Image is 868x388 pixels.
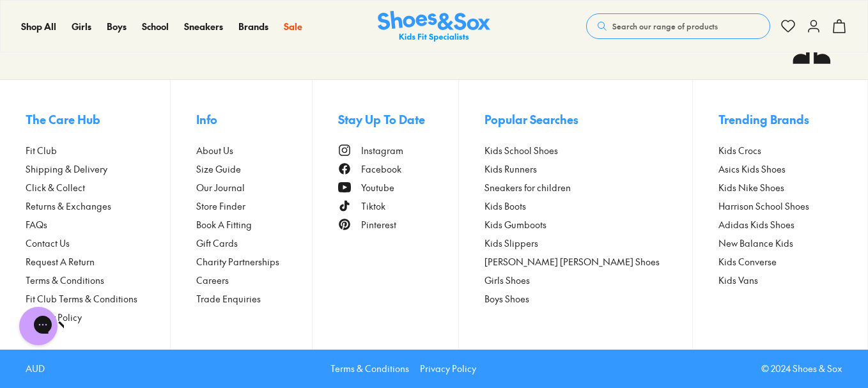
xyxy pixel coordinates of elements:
[338,199,458,213] a: Tiktok
[330,362,409,375] a: Terms & Conditions
[586,13,770,39] button: Search our range of products
[484,199,692,213] a: Kids Boots
[26,255,170,268] a: Request A Return
[718,181,784,194] span: Kids Nike Shoes
[338,218,458,231] a: Pinterest
[26,105,170,134] button: The Care Hub
[26,144,57,157] span: Fit Club
[196,199,245,213] span: Store Finder
[484,199,526,213] span: Kids Boots
[196,274,229,287] span: Careers
[361,181,394,194] span: Youtube
[26,362,45,375] p: AUD
[484,144,558,157] span: Kids School Shoes
[612,20,718,32] span: Search our range of products
[484,218,546,231] span: Kids Gumboots
[718,255,777,268] span: Kids Converse
[196,105,312,134] button: Info
[196,181,312,194] a: Our Journal
[26,218,47,231] span: FAQs
[238,20,268,33] span: Brands
[26,237,170,250] a: Contact Us
[196,218,312,231] a: Book A Fitting
[718,162,842,176] a: Asics Kids Shoes
[338,105,458,134] button: Stay Up To Date
[718,162,786,176] span: Asics Kids Shoes
[378,11,490,42] img: SNS_Logo_Responsive.svg
[718,144,842,157] a: Kids Crocs
[361,218,396,231] span: Pinterest
[338,111,425,128] span: Stay Up To Date
[184,20,223,33] span: Sneakers
[718,218,794,231] span: Adidas Kids Shoes
[26,144,170,157] a: Fit Club
[484,218,692,231] a: Kids Gumboots
[184,20,223,33] a: Sneakers
[13,302,64,350] iframe: Gorgias live chat messenger
[21,20,56,33] a: Shop All
[196,111,217,128] span: Info
[718,199,842,213] a: Harrison School Shoes
[484,162,692,176] a: Kids Runners
[196,162,312,176] a: Size Guide
[718,255,842,268] a: Kids Converse
[107,20,127,33] a: Boys
[26,111,100,128] span: The Care Hub
[718,181,842,194] a: Kids Nike Shoes
[718,218,842,231] a: Adidas Kids Shoes
[338,144,458,157] a: Instagram
[26,162,107,176] span: Shipping & Delivery
[361,144,403,157] span: Instagram
[196,274,312,287] a: Careers
[484,237,692,250] a: Kids Slippers
[484,162,537,176] span: Kids Runners
[484,144,692,157] a: Kids School Shoes
[196,199,312,213] a: Store Finder
[196,218,252,231] span: Book A Fitting
[338,162,458,176] a: Facebook
[26,218,170,231] a: FAQs
[26,162,170,176] a: Shipping & Delivery
[484,255,692,268] a: [PERSON_NAME] [PERSON_NAME] Shoes
[26,292,170,306] a: Fit Club Terms & Conditions
[196,237,312,250] a: Gift Cards
[72,20,91,33] a: Girls
[718,237,842,250] a: New Balance Kids
[196,292,261,306] span: Trade Enquiries
[196,162,241,176] span: Size Guide
[484,292,692,306] a: Boys Shoes
[718,274,842,287] a: Kids Vans
[26,181,170,194] a: Click & Collect
[361,199,385,213] span: Tiktok
[26,255,95,268] span: Request A Return
[196,181,245,194] span: Our Journal
[72,20,91,33] span: Girls
[484,274,530,287] span: Girls Shoes
[26,237,70,250] span: Contact Us
[196,255,312,268] a: Charity Partnerships
[484,111,578,128] span: Popular Searches
[196,255,279,268] span: Charity Partnerships
[484,274,692,287] a: Girls Shoes
[718,199,809,213] span: Harrison School Shoes
[761,362,842,375] p: © 2024 Shoes & Sox
[142,20,169,33] span: School
[26,274,104,287] span: Terms & Conditions
[26,181,85,194] span: Click & Collect
[26,199,170,213] a: Returns & Exchanges
[484,181,692,194] a: Sneakers for children
[484,292,529,306] span: Boys Shoes
[378,11,490,42] a: Shoes & Sox
[21,20,56,33] span: Shop All
[338,181,458,194] a: Youtube
[107,20,127,33] span: Boys
[420,362,476,375] a: Privacy Policy
[26,274,170,287] a: Terms & Conditions
[284,20,302,33] a: Sale
[26,199,111,213] span: Returns & Exchanges
[484,105,692,134] button: Popular Searches
[196,144,233,157] span: About Us
[718,274,758,287] span: Kids Vans
[196,237,238,250] span: Gift Cards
